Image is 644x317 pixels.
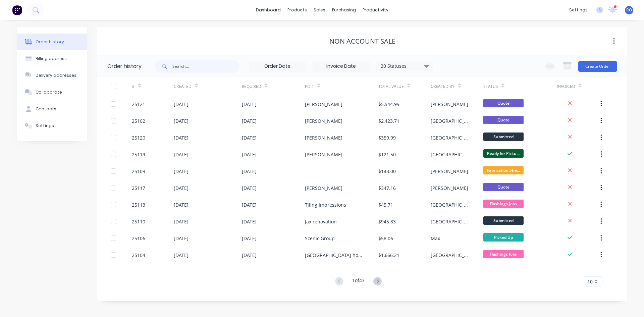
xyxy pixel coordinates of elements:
div: PO # [305,84,314,90]
div: # [132,84,135,90]
span: Fabrication She... [483,166,524,174]
input: Order Date [249,61,306,71]
div: $2,423.71 [378,117,399,124]
div: 1 of 43 [352,277,365,286]
button: Billing address [17,50,87,67]
div: Contacts [36,106,56,112]
button: Delivery addresses [17,67,87,84]
div: [DATE] [174,235,189,242]
div: [DATE] [174,151,189,158]
a: dashboard [253,5,284,15]
div: sales [310,5,329,15]
div: [PERSON_NAME] [305,151,342,158]
div: [PERSON_NAME] [305,101,342,108]
div: Status [483,77,557,96]
span: Quote [483,99,524,107]
div: 25104 [132,252,145,259]
div: Billing address [36,56,67,62]
div: [GEOGRAPHIC_DATA] home Maintenance [305,252,365,259]
div: Total Value [378,84,404,90]
button: Create Order [578,61,617,72]
div: [DATE] [174,184,189,192]
div: [PERSON_NAME] [305,134,342,141]
span: Flashings Jobs [483,250,524,258]
div: [GEOGRAPHIC_DATA] [431,117,470,124]
div: 25121 [132,101,145,108]
div: $121.50 [378,151,396,158]
div: [DATE] [242,101,257,108]
span: Quote [483,116,524,124]
div: 25102 [132,117,145,124]
div: Scenic Group [305,235,335,242]
div: [PERSON_NAME] [431,168,468,175]
div: [DATE] [174,218,189,225]
div: Created By [431,77,483,96]
span: RO [626,7,632,13]
div: [DATE] [174,168,189,175]
div: [DATE] [174,201,189,208]
div: Status [483,84,498,90]
div: Max [431,235,440,242]
div: Invoiced [557,84,575,90]
input: Invoice Date [313,61,369,71]
input: Search... [172,60,239,73]
div: Order history [107,62,142,70]
div: [GEOGRAPHIC_DATA] [431,252,470,259]
div: 25109 [132,168,145,175]
div: [DATE] [174,252,189,259]
div: [DATE] [242,218,257,225]
div: [PERSON_NAME] [305,117,342,124]
span: Ready for Picku... [483,149,524,158]
button: Order history [17,34,87,50]
img: Factory [12,5,22,15]
div: [GEOGRAPHIC_DATA] [431,151,470,158]
div: [DATE] [174,134,189,141]
span: 10 [587,278,593,285]
div: [DATE] [242,134,257,141]
div: [DATE] [242,184,257,192]
button: Contacts [17,101,87,117]
div: $359.99 [378,134,396,141]
div: Required [242,84,261,90]
div: purchasing [329,5,359,15]
div: Collaborate [36,89,62,95]
div: Order history [36,39,64,45]
button: Settings [17,117,87,134]
div: $5,544.99 [378,101,399,108]
div: [DATE] [242,201,257,208]
div: [DATE] [242,252,257,259]
div: Tiling Impressions [305,201,346,208]
span: Flashings Jobs [483,200,524,208]
div: # [132,77,174,96]
div: [DATE] [242,151,257,158]
div: [DATE] [242,117,257,124]
div: 25119 [132,151,145,158]
div: $143.00 [378,168,396,175]
div: Created [174,77,242,96]
div: 20 Statuses [377,62,433,70]
div: Created [174,84,192,90]
div: [DATE] [174,117,189,124]
div: [GEOGRAPHIC_DATA] [431,201,470,208]
div: 25110 [132,218,145,225]
div: [GEOGRAPHIC_DATA] [431,218,470,225]
div: 25117 [132,184,145,192]
span: Quote [483,183,524,191]
div: [PERSON_NAME] [305,184,342,192]
div: PO # [305,77,378,96]
div: Jax renovation [305,218,337,225]
div: Created By [431,84,454,90]
div: $347.16 [378,184,396,192]
span: Picked Up [483,233,524,242]
div: [PERSON_NAME] [431,101,468,108]
div: [GEOGRAPHIC_DATA] [431,134,470,141]
div: [DATE] [174,101,189,108]
div: [DATE] [242,235,257,242]
div: Total Value [378,77,431,96]
div: Required [242,77,305,96]
div: NON ACCOUNT SALE [329,37,395,45]
div: 25106 [132,235,145,242]
span: Submitted [483,133,524,141]
div: settings [566,5,591,15]
div: $58.06 [378,235,393,242]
